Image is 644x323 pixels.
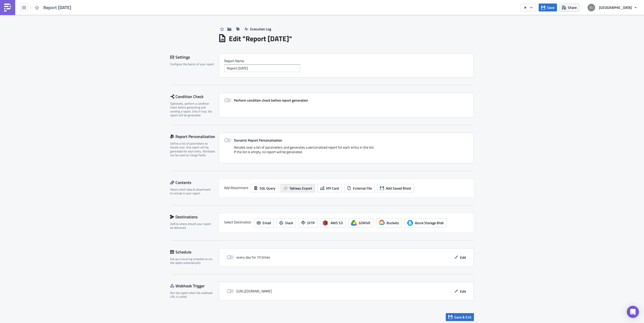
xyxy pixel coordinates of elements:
[227,253,270,261] div: every day for 10 times
[407,220,413,226] span: Azure Storage Blob
[452,287,469,295] button: Edit
[224,218,251,226] label: Select Destination
[170,257,216,265] div: Set up a recurring schedule to run the report automatically.
[460,255,466,260] span: Edit
[627,306,639,318] div: Open Intercom Messenger
[386,186,411,191] span: Add Saved Block
[170,102,216,117] div: Optionally, perform a condition check before generating and sending a report. Only if true, the r...
[285,220,293,225] span: Slack
[229,34,292,43] h1: Edit " Report [DATE] "
[259,186,275,191] span: SQL Query
[234,137,282,143] strong: Dynamic Report Personalization
[376,218,402,227] button: Buckets
[460,289,466,294] span: Edit
[250,26,271,32] span: Execution Log
[344,184,375,192] button: External File
[170,291,216,299] div: Run the report when the webhook URL is called.
[234,98,308,103] strong: Perform condition check before report generation
[387,220,399,225] span: Buckets
[170,222,213,230] div: Define where should your report be delivered.
[359,220,371,225] span: GDRIVE
[559,4,579,11] button: Share
[587,3,596,12] img: Avatar
[170,133,219,140] div: Report Personalization
[4,4,12,12] img: PushMetrics
[281,184,315,192] button: Tableau Export
[170,93,219,100] div: Condition Check
[599,5,632,10] span: [GEOGRAPHIC_DATA]
[317,184,342,192] button: KPI Card
[170,62,216,66] div: Configure the basics of your report.
[170,142,216,157] div: Define a list of parameters to iterate over. One report will be generated for each entry. Attribu...
[348,218,373,227] button: GDRIVE
[170,179,213,186] div: Contents
[242,25,274,33] button: Execution Log
[568,5,577,10] span: Share
[227,287,272,295] div: [URL][DOMAIN_NAME]
[307,220,315,225] span: SFTP
[43,5,72,10] span: Report [DATE]
[415,220,444,225] span: Azure Storage Blob
[331,220,343,225] span: AWS S3
[585,2,640,13] button: [GEOGRAPHIC_DATA]
[446,313,474,321] button: Save & Exit
[251,184,278,192] button: SQL Query
[320,218,346,227] button: AWS S3
[298,218,317,227] button: SFTP
[377,184,414,192] button: Add Saved Block
[454,314,471,320] span: Save & Exit
[326,186,339,191] span: KPI Card
[224,145,469,158] div: Iterates over a list of parameters and generates a personalised report for each entry in the list...
[547,5,554,10] span: Save
[452,253,469,261] button: Edit
[263,220,271,225] span: Email
[353,186,372,191] span: External File
[539,4,557,11] button: Save
[170,282,219,290] div: Webhook Trigger
[404,218,447,227] button: Azure Storage BlobAzure Storage Blob
[170,53,219,61] div: Settings
[289,186,312,191] span: Tableau Export
[170,248,219,256] div: Schedule
[170,213,213,221] div: Destinations
[224,59,469,63] label: Report Nam﻿e
[170,188,213,195] div: Select which data & attachment to include in your report.
[224,184,248,192] label: Add Attachment
[276,218,296,227] button: Slack
[254,218,274,227] button: Email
